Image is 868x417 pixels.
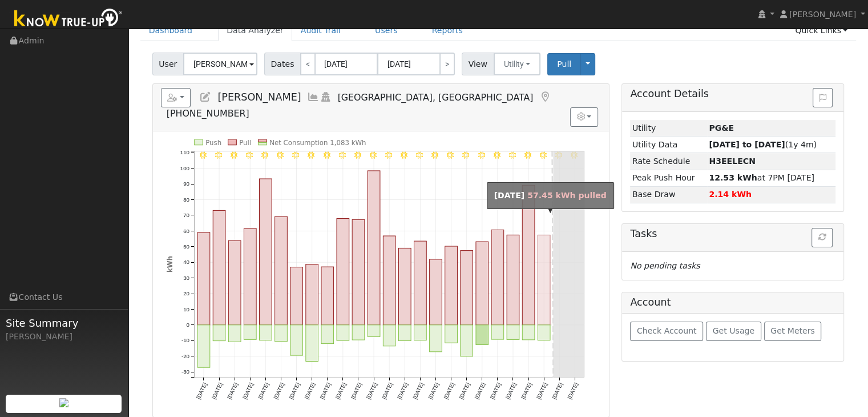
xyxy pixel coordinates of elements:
text: [DATE] [241,382,255,400]
a: Multi-Series Graph [307,91,320,103]
i: 8/25 - Clear [401,151,407,158]
rect: onclick="" [491,230,504,325]
rect: onclick="" [213,325,225,341]
text: Net Consumption 1,083 kWh [269,139,366,147]
rect: onclick="" [259,179,272,325]
a: < [300,53,316,75]
text: 30 [183,275,189,281]
a: Quick Links [786,20,856,41]
i: 8/23 - Clear [370,151,377,158]
rect: onclick="" [429,325,442,352]
rect: onclick="" [259,325,272,340]
text: [DATE] [551,382,564,400]
button: Get Meters [764,322,822,341]
i: 8/12 - Clear [199,151,206,158]
i: 8/16 - Clear [261,151,268,158]
a: Map [539,91,551,103]
text: [DATE] [350,382,363,400]
span: 57.45 kWh pulled [527,191,607,200]
td: Rate Schedule [630,153,706,170]
i: 8/28 - Clear [447,151,454,158]
rect: onclick="" [244,228,256,325]
span: [PERSON_NAME] [789,10,856,19]
text: Pull [239,139,251,147]
rect: onclick="" [398,325,411,341]
strong: R [709,157,756,166]
button: Utility [494,53,541,75]
rect: onclick="" [383,325,395,346]
span: Get Usage [713,326,754,335]
span: [PHONE_NUMBER] [167,108,249,119]
span: Get Meters [770,326,815,335]
rect: onclick="" [538,325,550,340]
text: 10 [183,306,189,312]
button: Issue History [813,88,833,107]
a: Login As (last 12/23/2024 8:53:43 AM) [320,91,332,103]
strong: [DATE] to [DATE] [709,140,785,149]
text: 50 [183,243,189,250]
text: 110 [180,149,189,155]
td: at 7PM [DATE] [707,170,836,186]
text: Push [205,139,221,147]
rect: onclick="" [306,264,318,324]
rect: onclick="" [228,325,241,342]
i: 8/24 - Clear [385,151,392,158]
rect: onclick="" [398,248,411,325]
rect: onclick="" [274,325,287,342]
rect: onclick="" [321,325,334,344]
a: Audit Trail [292,20,349,41]
text: [DATE] [334,382,348,400]
img: Know True-Up [9,6,128,32]
button: Get Usage [706,322,761,341]
span: Site Summary [6,315,122,331]
text: [DATE] [381,382,394,400]
rect: onclick="" [522,325,535,340]
a: Dashboard [140,20,201,41]
text: [DATE] [566,382,579,400]
text: [DATE] [318,382,332,400]
text: 80 [183,197,189,203]
text: [DATE] [226,382,239,400]
rect: onclick="" [414,325,426,340]
text: -20 [181,353,190,359]
text: [DATE] [303,382,316,400]
rect: onclick="" [244,325,256,339]
rect: onclick="" [368,325,380,336]
i: 8/17 - Clear [277,151,284,158]
i: 8/30 - Clear [478,151,485,158]
rect: onclick="" [290,267,302,324]
a: Data Analyzer [218,20,292,41]
text: 100 [180,165,189,171]
rect: onclick="" [461,250,473,324]
div: [PERSON_NAME] [6,331,122,343]
text: 60 [183,227,189,234]
strong: ID: 14793106, authorized: 08/16/24 [709,123,734,133]
a: Edit User (20290) [199,91,212,103]
rect: onclick="" [507,235,519,325]
i: 9/02 - Clear [524,151,531,158]
text: [DATE] [489,382,502,400]
a: Reports [423,20,471,41]
button: Pull [547,53,581,75]
i: No pending tasks [630,261,700,270]
button: Check Account [630,322,703,341]
text: [DATE] [535,382,548,400]
i: 8/29 - Clear [462,151,469,158]
text: [DATE] [427,382,440,400]
rect: onclick="" [429,259,442,325]
span: Check Account [637,326,697,335]
text: [DATE] [442,382,455,400]
i: 8/14 - Clear [231,151,237,158]
text: [DATE] [365,382,378,400]
rect: onclick="" [414,241,426,325]
h5: Account [630,296,671,308]
h5: Tasks [630,228,835,240]
rect: onclick="" [337,325,349,340]
span: View [462,53,494,75]
rect: onclick="" [274,216,287,325]
text: -10 [181,337,190,343]
span: Dates [264,53,301,75]
input: Select a User [183,53,257,75]
rect: onclick="" [306,325,318,362]
text: [DATE] [257,382,270,400]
